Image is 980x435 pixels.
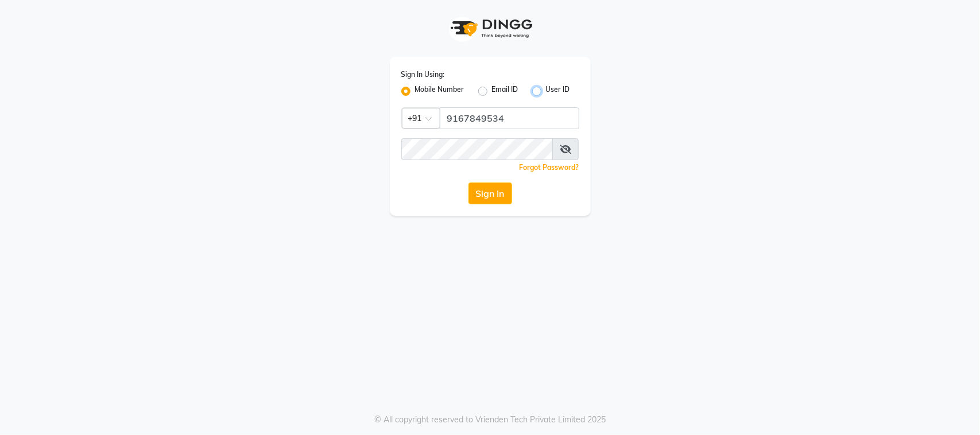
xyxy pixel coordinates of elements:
input: Username [440,107,579,129]
label: User ID [546,84,570,98]
label: Mobile Number [415,84,464,98]
button: Sign In [468,182,512,204]
a: Forgot Password? [520,163,579,172]
img: logo1.svg [444,11,536,45]
label: Sign In Using: [401,69,445,80]
input: Username [401,138,553,160]
label: Email ID [492,84,518,98]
